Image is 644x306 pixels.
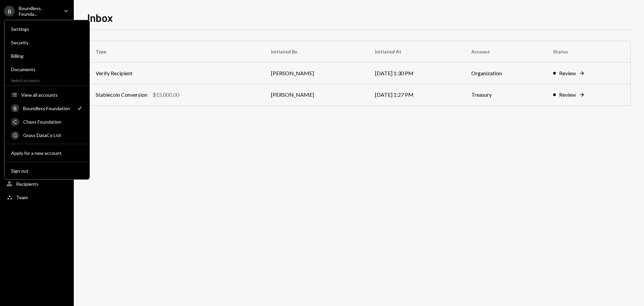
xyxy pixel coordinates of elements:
[7,36,87,48] a: Security
[463,41,545,62] th: Account
[11,104,19,112] div: B
[4,178,70,190] a: Recipients
[7,63,87,75] a: Documents
[4,6,15,16] div: B
[367,41,463,62] th: Initiated At
[559,91,576,99] div: Review
[88,41,263,62] th: Type
[7,129,87,141] a: GGrass DataCo Ltd
[7,116,87,128] a: CChaos Foundation
[7,147,87,159] button: Apply for a new account
[11,26,83,32] div: Settings
[153,91,179,99] div: $15,000.00
[11,53,83,59] div: Billing
[21,92,83,98] div: View all accounts
[11,131,19,139] div: G
[545,41,630,62] th: Status
[11,168,83,174] div: Sign out
[263,84,367,105] td: [PERSON_NAME]
[96,91,147,99] div: Stablecoin Conversion
[87,11,113,24] h1: Inbox
[16,181,39,187] div: Recipients
[263,62,367,84] td: [PERSON_NAME]
[463,62,545,84] td: Organization
[11,40,83,45] div: Security
[4,191,70,203] a: Team
[7,165,87,177] button: Sign out
[16,194,28,200] div: Team
[559,69,576,77] div: Review
[11,67,83,72] div: Documents
[23,132,83,138] div: Grass DataCo Ltd
[23,119,83,125] div: Chaos Foundation
[7,23,87,35] a: Settings
[7,89,87,101] button: View all accounts
[11,150,83,156] div: Apply for a new account
[263,41,367,62] th: Initiated By
[23,105,72,111] div: Boundless Foundation
[367,62,463,84] td: [DATE] 1:30 PM
[4,77,90,83] div: Switch accounts
[463,84,545,105] td: Treasury
[19,5,58,17] div: Boundless Founda...
[11,118,19,126] div: C
[88,62,263,84] td: Verify Recipient
[7,50,87,62] a: Billing
[367,84,463,105] td: [DATE] 1:27 PM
